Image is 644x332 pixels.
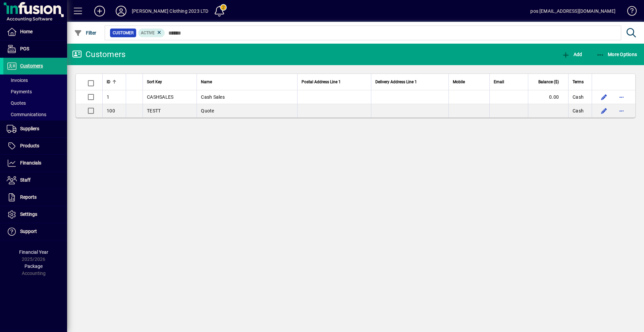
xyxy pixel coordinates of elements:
span: POS [20,46,29,51]
span: Reports [20,194,37,200]
button: More Options [595,48,639,60]
span: CASHSALES [147,94,173,100]
span: Balance ($) [538,78,559,86]
span: 100 [107,108,115,113]
div: Balance ($) [532,78,565,86]
button: Filter [72,27,98,39]
span: ID [107,78,110,86]
span: Staff [20,177,31,183]
span: Add [562,52,582,57]
button: More options [616,92,627,102]
td: 0.00 [528,90,568,104]
span: Payments [7,89,32,94]
span: Products [20,143,39,148]
span: Delivery Address Line 1 [375,78,417,86]
a: Knowledge Base [622,1,636,23]
span: TESTT [147,108,161,113]
a: Quotes [3,97,67,109]
button: More options [616,105,627,116]
button: Edit [599,92,609,102]
div: pos [EMAIL_ADDRESS][DOMAIN_NAME] [530,6,615,16]
span: Mobile [453,78,465,86]
span: Support [20,229,37,234]
span: Sort Key [147,78,162,86]
span: Postal Address Line 1 [302,78,341,86]
span: 1 [107,94,109,100]
span: Invoices [7,78,28,83]
a: POS [3,41,67,57]
a: Payments [3,86,67,97]
a: Suppliers [3,121,67,137]
span: Suppliers [20,126,39,131]
span: Customer [113,30,133,36]
a: Reports [3,189,67,206]
span: Name [201,78,212,86]
a: Settings [3,206,67,223]
a: Communications [3,109,67,120]
button: Profile [110,5,132,17]
span: Home [20,29,33,34]
div: ID [107,78,122,86]
span: Quotes [7,100,26,106]
span: Customers [20,63,43,68]
span: Package [24,264,43,269]
span: Settings [20,211,37,217]
mat-chip: Activation Status: Active [138,29,165,37]
span: Communications [7,112,46,117]
a: Support [3,223,67,240]
span: Active [141,31,155,35]
a: Staff [3,172,67,189]
span: Quote [201,108,214,113]
span: Financials [20,160,41,165]
a: Invoices [3,75,67,86]
div: Email [494,78,524,86]
a: Home [3,23,67,40]
span: Email [494,78,504,86]
button: Add [89,5,110,17]
span: Cash Sales [201,94,225,100]
span: Filter [74,30,97,36]
div: Mobile [453,78,485,86]
a: Financials [3,155,67,172]
div: Customers [72,49,125,60]
button: Edit [599,105,609,116]
div: [PERSON_NAME] Clothing 2023 LTD [132,6,208,16]
span: Cash [573,107,584,114]
button: Add [560,48,584,60]
span: Cash [573,94,584,100]
span: Financial Year [19,249,48,255]
span: More Options [596,52,637,57]
div: Name [201,78,293,86]
span: Terms [573,78,584,86]
a: Products [3,138,67,154]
